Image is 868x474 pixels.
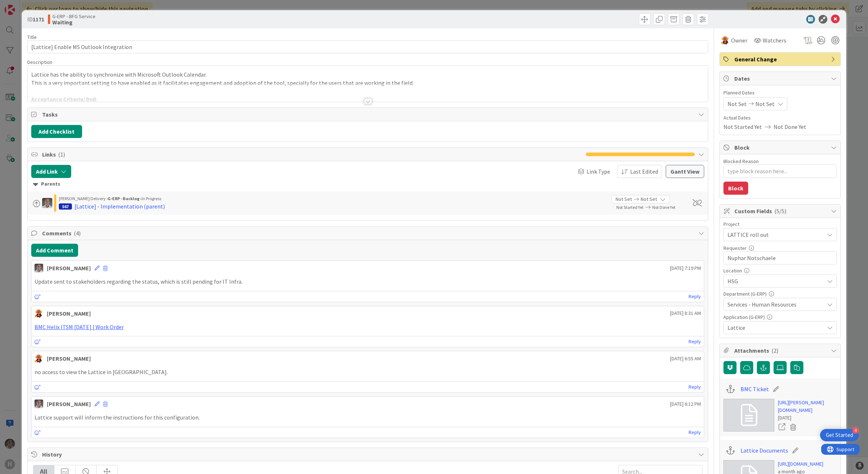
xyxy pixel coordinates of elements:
span: Last Edited [630,167,658,176]
label: Requester [723,245,747,251]
div: [PERSON_NAME] [47,354,91,363]
span: ID [27,15,44,24]
span: [DATE] 6:12 PM [670,400,701,408]
p: Update sent to stakeholders regarding the status, which is still pending for IT Infra. [35,277,701,286]
div: [Lattice] - Implementation (parent) [74,202,165,211]
p: This is a very important setting to have enabled as it facilitates engagement and adoption of the... [31,79,705,87]
span: ( 1 ) [58,151,65,158]
div: Application (G-ERP) [723,315,837,320]
span: [DATE] 8:31 AM [670,309,701,317]
img: PS [35,264,43,272]
span: Planned Dates [723,89,837,97]
span: Not Done Yet [774,122,806,131]
b: 1171 [33,16,44,23]
span: History [42,450,695,459]
span: G-ERP - BFG Service [52,13,96,19]
span: Attachments [734,346,827,355]
a: Reply [689,337,701,346]
div: 567 [59,203,72,210]
span: HSG [727,277,824,285]
p: no access to view the Lattice in [GEOGRAPHIC_DATA]. [35,368,701,376]
span: Watchers [763,36,786,45]
div: Get Started [826,432,853,439]
a: Reply [689,428,701,437]
span: Actual Dates [723,114,837,122]
img: LC [35,354,43,363]
span: General Change [734,55,827,64]
span: Tasks [42,110,695,119]
div: Open Get Started checklist, remaining modules: 4 [820,429,859,441]
img: LC [721,36,730,45]
div: [PERSON_NAME] [47,264,91,272]
button: Block [723,182,748,195]
div: [PERSON_NAME] [47,309,91,318]
span: Block [734,143,827,152]
button: Add Checklist [31,125,82,138]
span: Not Set [616,195,632,203]
span: Links [42,150,583,159]
label: Title [27,34,37,40]
span: Not Started Yet [723,122,762,131]
a: Reply [689,382,701,392]
span: [DATE] 6:55 AM [670,355,701,362]
span: Not Done Yet [652,204,676,210]
span: Link Type [587,167,610,176]
span: [DATE] 7:19 PM [670,264,701,272]
div: 4 [852,427,859,434]
button: Add Comment [31,244,78,257]
div: Location [723,268,837,273]
div: Project [723,222,837,227]
span: ( 5/5 ) [774,207,786,215]
p: Lattice has the ability to synchronize with Microsoft Outlook Calendar. [31,70,705,79]
button: Last Edited [617,165,662,178]
span: [PERSON_NAME] Delivery › [59,196,108,201]
span: Not Started Yet [616,204,644,210]
div: Department (G-ERP) [723,291,837,296]
a: [URL][DOMAIN_NAME] [778,460,823,468]
a: [URL][PERSON_NAME][DOMAIN_NAME] [778,399,837,414]
span: Comments [42,229,695,238]
span: Owner [731,36,747,45]
span: Services - Human Resources [727,300,824,309]
label: Blocked Reason [723,158,759,165]
a: Lattice Documents [741,446,788,455]
button: Gantt View [666,165,704,178]
img: LC [35,309,43,318]
a: Reply [689,292,701,301]
b: Waiting [52,19,96,25]
span: Lattice [727,323,824,332]
img: PS [42,198,52,208]
a: BMC Helix ITSM [DATE] | Work Order [35,323,124,331]
button: Add Link [31,165,71,178]
span: LATTICE roll out [727,230,820,240]
input: type card name here... [27,40,709,53]
span: ( 4 ) [74,230,81,237]
span: ( 2 ) [771,347,778,354]
span: Not Set [755,100,775,108]
span: Not Set [641,195,657,203]
span: Support [15,1,33,10]
span: Custom Fields [734,207,827,215]
div: [PERSON_NAME] [47,400,91,408]
img: PS [35,400,43,408]
a: Open [778,422,786,432]
b: G-ERP - Backlog › [108,196,142,201]
div: [DATE] [778,414,837,422]
span: Not Set [727,100,747,108]
a: BMC Ticket [741,385,769,393]
span: Description [27,59,52,65]
span: In Progress [142,196,161,201]
div: Parents [33,180,703,188]
p: Lattice support will inform the instructions for this configuration. [35,413,701,422]
span: Dates [734,74,827,83]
